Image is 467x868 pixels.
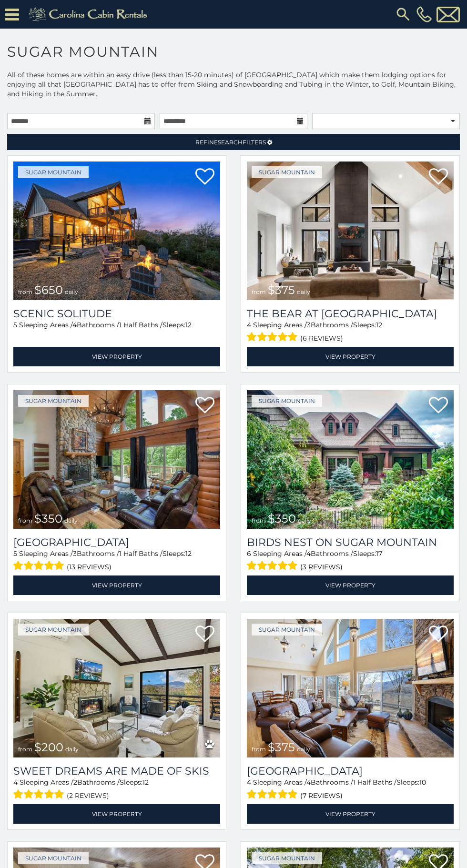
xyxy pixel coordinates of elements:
span: (3 reviews) [300,561,343,573]
a: Scenic Solitude [13,307,220,320]
span: $650 [34,283,63,297]
span: daily [64,517,78,524]
a: Add to favorites [195,625,214,645]
img: Little Sugar Haven [247,619,454,757]
h3: Grouse Moor Lodge [13,536,220,549]
span: 12 [185,321,192,329]
a: View Property [247,575,454,595]
a: Sugar Mountain [252,624,322,636]
a: Grouse Moor Lodge from $350 daily [13,390,220,529]
span: 3 [307,321,311,329]
span: $350 [34,512,62,525]
span: $375 [268,283,295,297]
span: daily [297,746,310,753]
span: 4 [247,321,251,329]
a: Add to favorites [195,167,214,187]
a: Scenic Solitude from $650 daily [13,161,220,300]
span: $350 [268,512,296,525]
span: from [252,288,266,295]
a: The Bear At Sugar Mountain from $375 daily [247,161,454,300]
span: (6 reviews) [300,332,343,344]
span: (13 reviews) [67,561,112,573]
a: Sweet Dreams Are Made Of Skis [13,765,220,777]
a: Sweet Dreams Are Made Of Skis from $200 daily [13,619,220,757]
span: from [252,517,266,524]
a: Sugar Mountain [252,166,322,178]
span: (7 reviews) [300,789,343,802]
span: $200 [34,740,63,754]
span: daily [297,288,310,295]
a: View Property [247,347,454,366]
div: Sleeping Areas / Bathrooms / Sleeps: [13,320,220,344]
img: search-regular.svg [395,6,412,23]
span: daily [65,746,79,753]
span: 1 Half Baths / [119,549,162,558]
a: View Property [13,804,220,824]
a: Sugar Mountain [18,395,89,407]
div: Sleeping Areas / Bathrooms / Sleeps: [247,549,454,573]
a: Sugar Mountain [252,852,322,864]
img: The Bear At Sugar Mountain [247,161,454,300]
a: [PHONE_NUMBER] [414,6,434,22]
img: Birds Nest On Sugar Mountain [247,390,454,529]
a: The Bear At [GEOGRAPHIC_DATA] [247,307,454,320]
a: View Property [13,575,220,595]
span: 12 [376,321,382,329]
a: Little Sugar Haven from $375 daily [247,619,454,757]
span: 5 [13,321,17,329]
span: 4 [13,778,18,787]
span: 17 [376,549,382,558]
a: Birds Nest On Sugar Mountain from $350 daily [247,390,454,529]
a: Sugar Mountain [18,166,89,178]
h3: The Bear At Sugar Mountain [247,307,454,320]
span: from [18,746,32,753]
span: 12 [185,549,192,558]
span: (2 reviews) [67,789,109,802]
div: Sleeping Areas / Bathrooms / Sleeps: [247,777,454,802]
img: Sweet Dreams Are Made Of Skis [13,619,220,757]
a: Sugar Mountain [18,852,89,864]
span: from [18,517,32,524]
span: 4 [306,549,311,558]
a: [GEOGRAPHIC_DATA] [247,765,454,777]
span: 3 [73,549,77,558]
a: View Property [247,804,454,824]
span: 4 [72,321,77,329]
span: Search [218,139,243,146]
a: Sugar Mountain [18,624,89,636]
img: Scenic Solitude [13,161,220,300]
span: daily [65,288,78,295]
a: Add to favorites [429,625,448,645]
span: 10 [419,778,426,787]
a: Add to favorites [429,167,448,187]
span: daily [298,517,311,524]
div: Sleeping Areas / Bathrooms / Sleeps: [13,549,220,573]
a: Sugar Mountain [252,395,322,407]
span: 1 Half Baths / [119,321,162,329]
div: Sleeping Areas / Bathrooms / Sleeps: [13,777,220,802]
a: Add to favorites [429,396,448,416]
span: 12 [142,778,149,787]
a: RefineSearchFilters [7,134,460,150]
span: 4 [306,778,311,787]
span: from [18,288,32,295]
a: View Property [13,347,220,366]
img: Grouse Moor Lodge [13,390,220,529]
img: Khaki-logo.png [24,5,155,24]
span: Refine Filters [195,139,266,146]
span: 4 [247,778,251,787]
div: Sleeping Areas / Bathrooms / Sleeps: [247,320,454,344]
a: [GEOGRAPHIC_DATA] [13,536,220,549]
span: from [252,746,266,753]
h3: Little Sugar Haven [247,765,454,777]
a: Birds Nest On Sugar Mountain [247,536,454,549]
span: 1 Half Baths / [353,778,396,787]
span: 6 [247,549,251,558]
span: 2 [73,778,77,787]
a: Add to favorites [195,396,214,416]
span: 5 [13,549,17,558]
span: $375 [268,740,295,754]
